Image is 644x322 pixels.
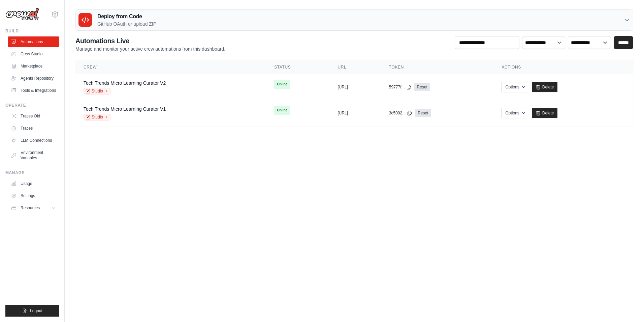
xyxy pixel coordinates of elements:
[381,60,494,74] th: Token
[5,305,59,317] button: Logout
[5,8,39,21] img: Logo
[97,21,156,27] p: GitHub OAuth or upload ZIP
[8,135,59,146] a: LLM Connections
[75,36,225,46] h2: Automations Live
[8,36,59,47] a: Automations
[75,60,266,74] th: Crew
[8,61,59,72] a: Marketplace
[274,106,290,115] span: Online
[8,190,59,201] a: Settings
[329,60,381,74] th: URL
[21,205,40,211] span: Resources
[75,46,225,52] p: Manage and monitor your active crew automations from this dashboard.
[8,178,59,189] a: Usage
[502,108,529,118] button: Options
[8,85,59,96] a: Tools & Integrations
[532,82,558,92] a: Delete
[30,308,42,314] span: Logout
[84,80,166,86] a: Tech Trends Micro Learning Curator V2
[8,111,59,122] a: Traces Old
[8,123,59,134] a: Traces
[8,73,59,84] a: Agents Repository
[389,110,412,116] button: 3c5002...
[84,106,166,112] a: Tech Trends Micro Learning Curator V1
[5,170,59,176] div: Manage
[266,60,329,74] th: Status
[8,147,59,163] a: Environment Variables
[414,83,430,91] a: Reset
[415,109,431,117] a: Reset
[493,60,633,74] th: Actions
[84,114,110,120] a: Studio
[5,103,59,108] div: Operate
[532,108,558,118] a: Delete
[5,28,59,34] div: Build
[84,88,110,95] a: Studio
[502,82,529,92] button: Options
[97,12,156,21] h3: Deploy from Code
[389,84,412,90] button: 59777f...
[8,49,59,59] a: Crew Studio
[274,80,290,89] span: Online
[8,203,59,213] button: Resources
